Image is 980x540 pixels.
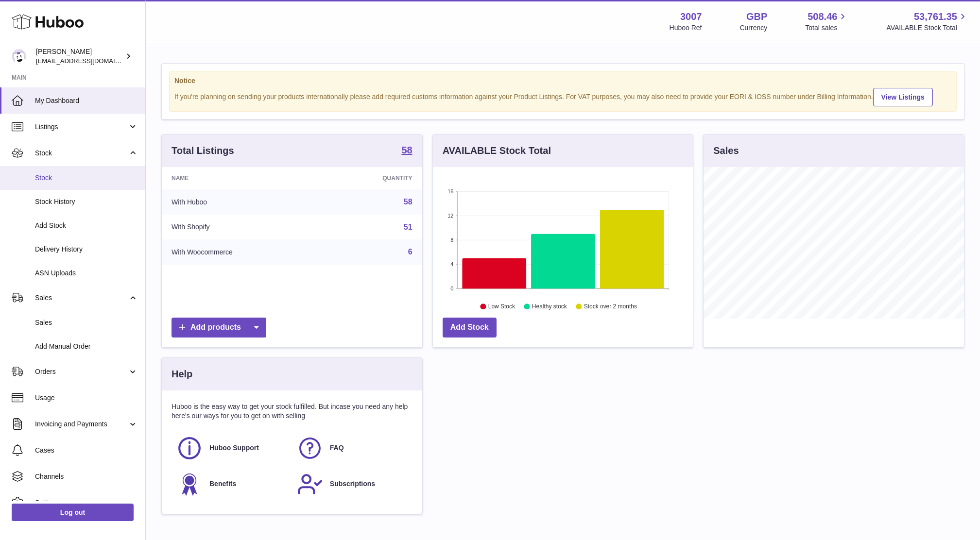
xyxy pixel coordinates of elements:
[584,304,637,310] text: Stock over 2 months
[12,504,134,521] a: Log out
[808,10,837,23] span: 508.46
[297,471,408,497] a: Subscriptions
[176,471,287,497] a: Benefits
[35,245,138,254] span: Delivery History
[670,23,702,33] div: Huboo Ref
[35,149,128,158] span: Stock
[401,145,412,157] a: 58
[740,23,768,33] div: Currency
[404,198,413,206] a: 58
[450,286,453,291] text: 0
[172,368,192,381] h3: Help
[35,221,138,230] span: Add Stock
[209,443,259,453] span: Huboo Support
[162,215,323,240] td: With Shopify
[174,76,951,85] strong: Notice
[35,446,138,455] span: Cases
[713,144,739,157] h3: Sales
[209,479,236,489] span: Benefits
[35,420,128,429] span: Invoicing and Payments
[680,10,702,23] strong: 3007
[36,47,123,66] div: [PERSON_NAME]
[12,49,26,64] img: bevmay@maysama.com
[35,498,138,507] span: Settings
[323,167,422,189] th: Quantity
[404,223,413,231] a: 51
[443,144,551,157] h3: AVAILABLE Stock Total
[35,293,128,303] span: Sales
[450,237,453,243] text: 8
[914,10,957,23] span: 53,761.35
[450,261,453,267] text: 4
[297,435,408,461] a: FAQ
[162,239,323,265] td: With Woocommerce
[35,197,138,206] span: Stock History
[886,10,968,33] a: 53,761.35 AVAILABLE Stock Total
[805,23,848,33] span: Total sales
[35,173,138,183] span: Stock
[35,122,128,132] span: Listings
[401,145,412,155] strong: 58
[162,189,323,215] td: With Huboo
[35,96,138,105] span: My Dashboard
[172,402,413,421] p: Huboo is the easy way to get your stock fulfilled. But incase you need any help here's our ways f...
[35,342,138,351] span: Add Manual Order
[35,472,138,481] span: Channels
[162,167,323,189] th: Name
[35,367,128,376] span: Orders
[36,57,143,65] span: [EMAIL_ADDRESS][DOMAIN_NAME]
[746,10,767,23] strong: GBP
[886,23,968,33] span: AVAILABLE Stock Total
[443,318,497,337] a: Add Stock
[35,393,138,403] span: Usage
[447,213,453,219] text: 12
[35,318,138,327] span: Sales
[172,144,234,157] h3: Total Listings
[330,479,375,489] span: Subscriptions
[176,435,287,461] a: Huboo Support
[172,318,266,337] a: Add products
[805,10,848,33] a: 508.46 Total sales
[532,304,567,310] text: Healthy stock
[488,304,516,310] text: Low Stock
[873,88,933,106] a: View Listings
[408,248,413,256] a: 6
[35,269,138,278] span: ASN Uploads
[174,86,951,106] div: If you're planning on sending your products internationally please add required customs informati...
[330,443,344,453] span: FAQ
[447,188,453,194] text: 16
